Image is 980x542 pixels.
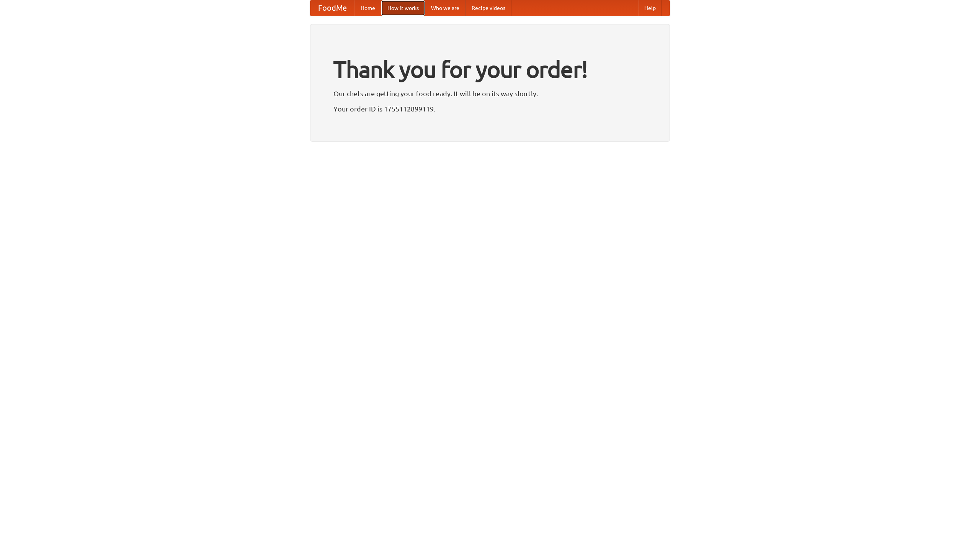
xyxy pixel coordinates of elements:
[333,103,647,115] p: Your order ID is 1755112899119.
[333,51,647,88] h1: Thank you for your order!
[381,0,425,16] a: How it works
[354,0,381,16] a: Home
[310,0,354,16] a: FoodMe
[465,0,511,16] a: Recipe videos
[425,0,465,16] a: Who we are
[638,0,662,16] a: Help
[333,88,647,99] p: Our chefs are getting your food ready. It will be on its way shortly.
